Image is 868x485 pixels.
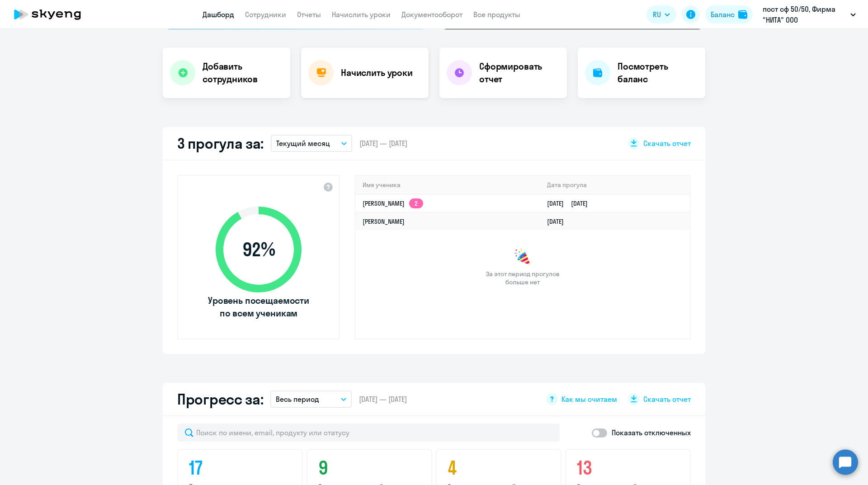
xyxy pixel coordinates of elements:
h4: 9 [318,457,423,479]
h4: Добавить сотрудников [203,60,283,85]
p: пост сф 50/50, Фирма "НИТА" ООО [763,4,847,25]
h4: Сформировать отчет [479,60,560,85]
span: За этот период прогулов больше нет [485,270,561,286]
th: Имя ученика [355,176,540,194]
span: Скачать отчет [643,394,691,404]
span: Как мы считаем [561,394,617,404]
h2: Прогресс за: [177,390,263,408]
span: RU [653,9,661,20]
button: Балансbalance [705,5,753,24]
a: Все продукты [473,10,520,19]
a: [DATE][DATE] [547,199,595,207]
a: Дашборд [203,10,234,19]
a: [PERSON_NAME]2 [363,199,423,207]
span: Уровень посещаемости по всем ученикам [207,294,311,320]
a: [PERSON_NAME] [363,217,405,226]
span: [DATE] — [DATE] [359,138,407,148]
h4: 4 [448,457,552,479]
a: Документооборот [401,10,462,19]
div: Баланс [711,9,735,20]
img: balance [738,10,747,19]
a: Отчеты [297,10,321,19]
span: Скачать отчет [643,138,691,148]
app-skyeng-badge: 2 [409,198,423,208]
h4: 17 [189,457,294,479]
a: Сотрудники [245,10,286,19]
img: congrats [514,248,532,266]
button: пост сф 50/50, Фирма "НИТА" ООО [758,4,860,25]
a: Начислить уроки [332,10,391,19]
button: Весь период [270,391,352,408]
p: Весь период [276,394,319,405]
a: [DATE] [547,217,571,226]
button: Текущий месяц [271,135,352,152]
span: 92 % [207,239,311,260]
span: [DATE] — [DATE] [359,394,407,404]
button: RU [646,5,676,24]
h4: Начислить уроки [341,66,413,79]
th: Дата прогула [540,176,690,194]
h4: Посмотреть баланс [618,60,698,85]
h4: 13 [577,457,682,479]
h2: 3 прогула за: [177,134,264,152]
p: Текущий месяц [276,138,330,149]
p: Показать отключенных [612,427,691,438]
input: Поиск по имени, email, продукту или статусу [177,424,560,442]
